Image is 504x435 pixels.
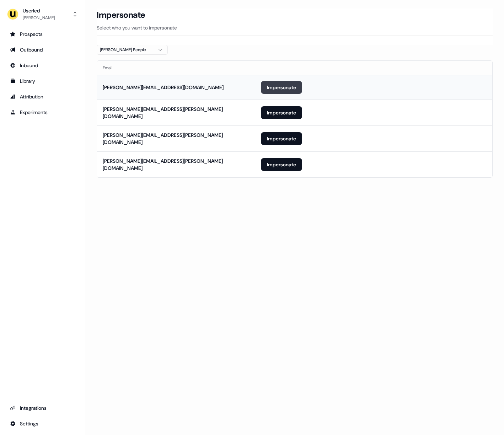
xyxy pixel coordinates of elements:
div: Outbound [10,46,75,53]
div: [PERSON_NAME][EMAIL_ADDRESS][PERSON_NAME][DOMAIN_NAME] [103,131,250,146]
h3: Impersonate [97,10,145,20]
a: Go to integrations [6,418,79,429]
div: Prospects [10,31,75,38]
div: [PERSON_NAME][EMAIL_ADDRESS][DOMAIN_NAME] [103,84,224,91]
a: Go to outbound experience [6,44,79,55]
button: Impersonate [261,106,302,119]
a: Go to integrations [6,402,79,414]
a: Go to prospects [6,28,79,40]
div: [PERSON_NAME][EMAIL_ADDRESS][PERSON_NAME][DOMAIN_NAME] [103,106,250,120]
div: Userled [23,7,55,14]
div: [PERSON_NAME] People [100,46,153,53]
div: Inbound [10,62,75,69]
button: Impersonate [261,132,302,145]
div: [PERSON_NAME] [23,14,55,21]
a: Go to experiments [6,107,79,118]
a: Go to attribution [6,91,79,102]
div: Settings [10,420,75,427]
th: Email [97,61,255,75]
div: Attribution [10,93,75,100]
div: Experiments [10,109,75,116]
button: Userled[PERSON_NAME] [6,6,79,23]
a: Go to templates [6,75,79,87]
a: Go to Inbound [6,60,79,71]
button: Impersonate [261,81,302,94]
div: Library [10,77,75,85]
div: [PERSON_NAME][EMAIL_ADDRESS][PERSON_NAME][DOMAIN_NAME] [103,157,250,172]
button: Impersonate [261,158,302,171]
button: [PERSON_NAME] People [97,45,168,55]
p: Select who you want to impersonate [97,24,493,31]
div: Integrations [10,404,75,412]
